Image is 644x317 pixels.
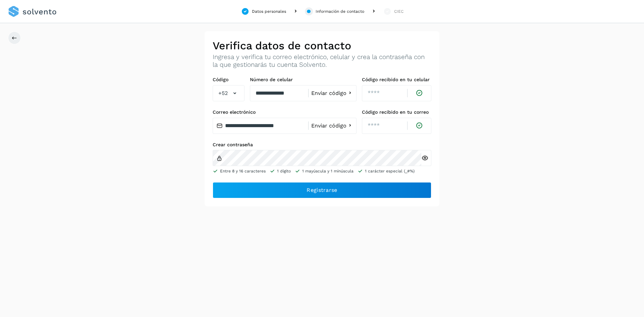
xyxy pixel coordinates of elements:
[358,168,415,174] li: 1 carácter especial (_#%)
[252,8,286,14] div: Datos personales
[213,168,266,174] li: Entre 8 y 16 caracteres
[311,123,346,128] span: Enviar código
[213,142,431,148] label: Crear contraseña
[213,109,357,115] label: Correo electrónico
[316,8,364,14] div: Información de contacto
[362,109,431,115] label: Código recibido en tu correo
[295,168,354,174] li: 1 mayúscula y 1 minúscula
[311,91,346,96] span: Enviar código
[213,39,431,52] h2: Verifica datos de contacto
[218,89,228,97] span: +52
[362,77,431,83] label: Código recibido en tu celular
[213,53,431,69] p: Ingresa y verifica tu correo electrónico, celular y crea la contraseña con la que gestionarás tu ...
[250,77,357,83] label: Número de celular
[270,168,291,174] li: 1 dígito
[213,182,431,198] button: Registrarse
[213,77,245,83] label: Código
[311,122,354,129] button: Enviar código
[394,8,404,14] div: CIEC
[307,187,337,194] span: Registrarse
[311,90,354,97] button: Enviar código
